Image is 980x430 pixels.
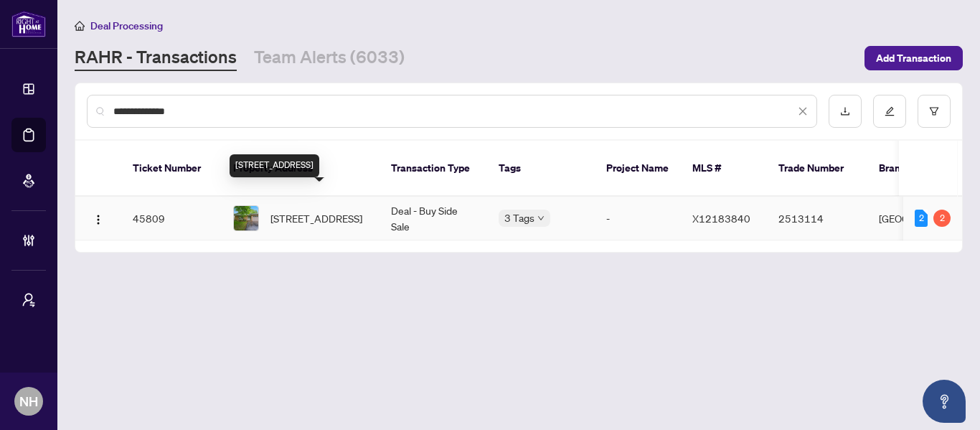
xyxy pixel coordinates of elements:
td: Deal - Buy Side Sale [380,197,487,240]
a: RAHR - Transactions [75,45,237,71]
button: Logo [87,207,110,230]
th: Trade Number [767,141,867,197]
span: user-switch [22,293,36,307]
span: Deal Processing [90,19,163,32]
th: Project Name [595,141,681,197]
th: Tags [487,141,595,197]
th: Transaction Type [380,141,487,197]
span: [STREET_ADDRESS] [270,210,362,226]
th: Property Address [222,141,380,197]
span: filter [929,106,939,116]
img: thumbnail-img [234,206,258,230]
th: MLS # [681,141,767,197]
img: Logo [93,214,104,225]
button: Add Transaction [864,46,963,70]
button: filter [918,95,951,128]
span: home [75,21,85,31]
span: close [798,106,808,116]
button: edit [873,95,906,128]
div: 2 [915,210,928,227]
td: 45809 [121,197,222,240]
span: NH [19,391,38,411]
th: Ticket Number [121,141,222,197]
span: down [537,215,545,222]
button: download [829,95,862,128]
div: 2 [933,210,951,227]
span: Add Transaction [876,47,951,70]
td: - [595,197,681,240]
span: download [840,106,850,116]
img: logo [11,11,46,37]
span: 3 Tags [504,210,534,226]
button: Open asap [923,380,966,423]
a: Team Alerts (6033) [254,45,405,71]
th: Branch [867,141,975,197]
td: 2513114 [767,197,867,240]
span: X12183840 [692,212,750,225]
span: edit [885,106,895,116]
div: [STREET_ADDRESS] [230,154,319,177]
